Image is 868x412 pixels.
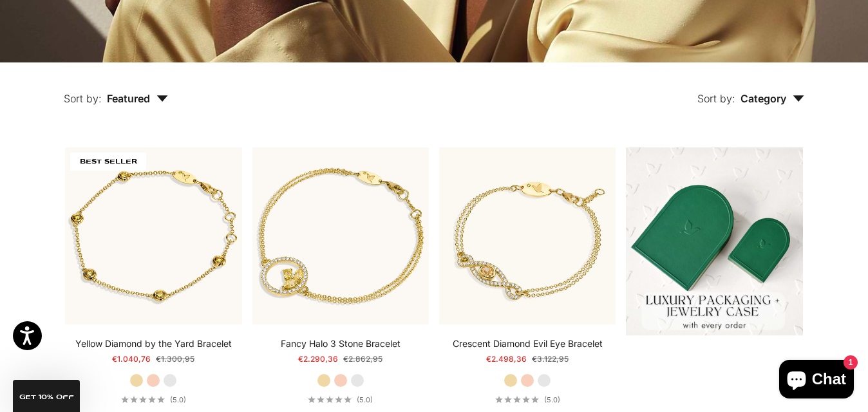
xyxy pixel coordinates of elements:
div: 5.0 out of 5.0 stars [121,396,165,403]
a: 5.0 out of 5.0 stars(5.0) [495,395,560,404]
a: #YellowGold #WhiteGold #RoseGold [439,147,616,324]
img: #YellowGold [252,147,429,324]
button: Sort by: Category [668,62,834,117]
div: GET 10% Off [13,380,80,412]
span: GET 10% Off [19,394,74,400]
sale-price: €2.498,36 [486,353,527,366]
compare-at-price: €2.862,95 [343,353,382,366]
img: #YellowGold [439,147,616,324]
a: Fancy Halo 3 Stone Bracelet [281,337,401,350]
button: Sort by: Featured [34,62,198,117]
div: 5.0 out of 5.0 stars [308,396,352,403]
a: #YellowGold #RoseGold #WhiteGold [65,147,241,324]
a: Crescent Diamond Evil Eye Bracelet [453,337,603,350]
span: Category [741,92,804,105]
sale-price: €2.290,36 [298,353,338,366]
span: (5.0) [544,395,560,404]
span: BEST SELLER [70,153,146,171]
compare-at-price: €1.300,95 [156,353,194,366]
span: (5.0) [357,395,373,404]
a: 5.0 out of 5.0 stars(5.0) [308,395,373,404]
a: 5.0 out of 5.0 stars(5.0) [121,395,186,404]
img: #YellowGold [65,147,241,324]
div: 5.0 out of 5.0 stars [495,396,539,403]
inbox-online-store-chat: Shopify online store chat [775,360,858,402]
sale-price: €1.040,76 [112,353,151,366]
a: Yellow Diamond by the Yard Bracelet [75,337,232,350]
span: Sort by: [697,92,735,105]
compare-at-price: €3.122,95 [532,353,569,366]
span: (5.0) [170,395,186,404]
span: Featured [107,92,168,105]
span: Sort by: [64,92,102,105]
